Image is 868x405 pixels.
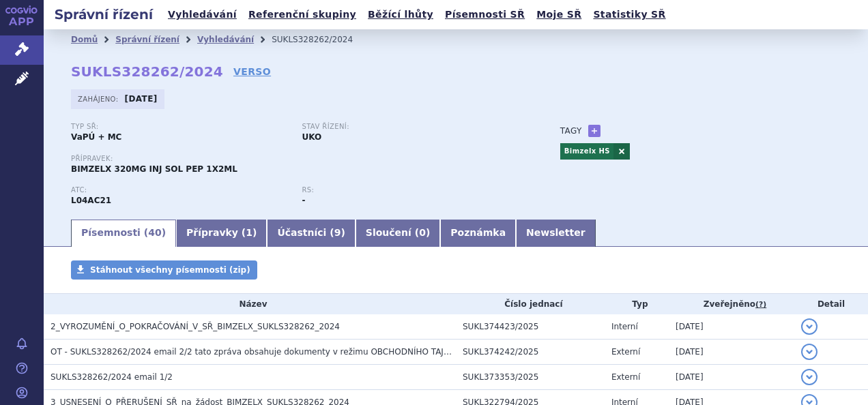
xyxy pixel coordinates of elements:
[272,29,371,50] li: SUKLS328262/2024
[456,294,605,314] th: Číslo jednací
[50,372,173,382] span: SUKLS328262/2024 email 1/2
[669,365,794,390] td: [DATE]
[267,220,355,247] a: Účastníci (9)
[78,93,121,104] span: Zahájeno:
[50,322,340,331] span: 2_VYROZUMĚNÍ_O_POKRAČOVÁNÍ_V_SŘ_BIMZELX_SUKLS328262_2024
[50,347,474,357] span: OT - SUKLS328262/2024 email 2/2 tato zpráva obsahuje dokumenty v režimu OBCHODNÍHO TAJEMSTVÍ
[801,318,818,335] button: detail
[364,5,437,24] a: Běžící lhůty
[71,155,533,163] p: Přípravek:
[560,143,613,160] a: Bimzelx HS
[611,347,640,357] span: Externí
[115,35,179,44] a: Správní řízení
[90,265,250,275] span: Stáhnout všechny písemnosti (zip)
[356,220,440,247] a: Sloučení (0)
[440,220,516,247] a: Poznámka
[302,132,321,142] strong: UKO
[71,186,288,194] p: ATC:
[71,220,176,247] a: Písemnosti (40)
[456,365,605,390] td: SUKL373353/2025
[246,227,252,238] span: 1
[44,294,456,314] th: Název
[589,5,669,24] a: Statistiky SŘ
[532,5,585,24] a: Moje SŘ
[516,220,596,247] a: Newsletter
[560,123,582,139] h3: Tagy
[801,369,818,385] button: detail
[71,260,257,280] a: Stáhnout všechny písemnosti (zip)
[456,340,605,365] td: SUKL374242/2025
[71,123,288,131] p: Typ SŘ:
[176,220,267,247] a: Přípravky (1)
[669,294,794,314] th: Zveřejněno
[588,125,601,137] a: +
[164,5,241,24] a: Vyhledávání
[419,227,426,238] span: 0
[302,123,519,131] p: Stav řízení:
[755,300,766,310] abbr: (?)
[244,5,360,24] a: Referenční skupiny
[456,314,605,340] td: SUKL374423/2025
[302,186,519,194] p: RS:
[148,227,161,238] span: 40
[302,196,305,205] strong: -
[71,63,223,80] strong: SUKLS328262/2024
[334,227,341,238] span: 9
[611,372,640,382] span: Externí
[801,344,818,360] button: detail
[669,340,794,365] td: [DATE]
[794,294,868,314] th: Detail
[71,164,237,174] span: BIMZELX 320MG INJ SOL PEP 1X2ML
[125,94,158,104] strong: [DATE]
[669,314,794,340] td: [DATE]
[44,5,164,24] h2: Správní řízení
[71,132,121,142] strong: VaPÚ + MC
[71,196,111,205] strong: BIMEKIZUMAB
[441,5,529,24] a: Písemnosti SŘ
[71,35,98,44] a: Domů
[233,65,271,78] a: VERSO
[611,322,638,331] span: Interní
[605,294,669,314] th: Typ
[197,35,254,44] a: Vyhledávání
